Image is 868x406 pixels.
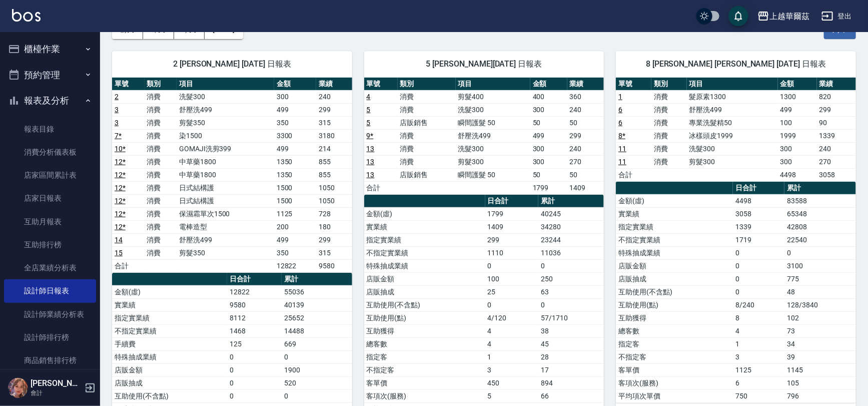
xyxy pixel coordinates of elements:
[784,350,856,363] td: 39
[753,6,813,27] button: 上越華爾茲
[733,182,784,195] th: 日合計
[316,129,352,142] td: 3180
[784,324,856,337] td: 73
[145,246,177,259] td: 消費
[282,324,352,337] td: 14488
[274,142,317,155] td: 499
[367,119,371,127] a: 5
[485,298,539,311] td: 0
[651,90,687,103] td: 消費
[274,116,317,129] td: 350
[112,298,227,311] td: 實業績
[616,311,733,324] td: 互助獲得
[364,324,485,337] td: 互助獲得
[778,116,817,129] td: 100
[769,10,809,23] div: 上越華爾茲
[651,78,687,91] th: 類別
[538,195,604,208] th: 累計
[274,155,317,168] td: 1350
[316,116,352,129] td: 315
[4,88,96,114] button: 報表及分析
[778,168,817,181] td: 4498
[177,78,274,91] th: 項目
[4,210,96,233] a: 互助月報表
[651,103,687,116] td: 消費
[364,78,398,91] th: 單號
[364,298,485,311] td: 互助使用(不含點)
[4,326,96,349] a: 設計師排行榜
[145,90,177,103] td: 消費
[616,246,733,259] td: 特殊抽成業績
[538,298,604,311] td: 0
[616,376,733,389] td: 客項次(服務)
[316,233,352,246] td: 299
[817,168,856,181] td: 3058
[733,298,784,311] td: 8/240
[316,78,352,91] th: 業績
[778,90,817,103] td: 1300
[177,181,274,194] td: 日式結構護
[616,285,733,298] td: 互助使用(不含點)
[687,142,778,155] td: 洗髮300
[282,311,352,324] td: 25652
[651,155,687,168] td: 消費
[567,116,604,129] td: 50
[145,129,177,142] td: 消費
[687,103,778,116] td: 舒壓洗499
[616,220,733,233] td: 指定實業績
[538,207,604,220] td: 40245
[145,220,177,233] td: 消費
[485,337,539,350] td: 4
[616,272,733,285] td: 店販抽成
[538,233,604,246] td: 23244
[733,350,784,363] td: 3
[364,272,485,285] td: 店販金額
[616,78,856,182] table: a dense table
[456,142,530,155] td: 洗髮300
[316,90,352,103] td: 240
[115,119,119,127] a: 3
[4,279,96,302] a: 設計師日報表
[784,207,856,220] td: 65348
[817,116,856,129] td: 90
[398,168,456,181] td: 店販銷售
[538,376,604,389] td: 894
[376,59,592,69] span: 5 [PERSON_NAME][DATE] 日報表
[145,116,177,129] td: 消費
[817,90,856,103] td: 820
[784,194,856,207] td: 83588
[177,246,274,259] td: 剪髮350
[733,272,784,285] td: 0
[274,129,317,142] td: 3300
[728,6,748,26] button: save
[651,142,687,155] td: 消費
[530,181,567,194] td: 1799
[274,78,317,91] th: 金額
[282,337,352,350] td: 669
[616,337,733,350] td: 指定客
[115,106,119,114] a: 3
[456,103,530,116] td: 洗髮300
[177,129,274,142] td: 染1500
[282,363,352,376] td: 1900
[784,259,856,272] td: 3100
[485,324,539,337] td: 4
[616,324,733,337] td: 總客數
[316,194,352,207] td: 1050
[316,181,352,194] td: 1050
[364,233,485,246] td: 指定實業績
[687,129,778,142] td: 冰樣頭皮1999
[817,129,856,142] td: 1339
[485,195,539,208] th: 日合計
[177,116,274,129] td: 剪髮350
[145,142,177,155] td: 消費
[227,363,282,376] td: 0
[733,376,784,389] td: 6
[538,337,604,350] td: 45
[530,155,567,168] td: 300
[616,233,733,246] td: 不指定實業績
[274,220,317,233] td: 200
[733,246,784,259] td: 0
[316,207,352,220] td: 728
[367,106,371,114] a: 5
